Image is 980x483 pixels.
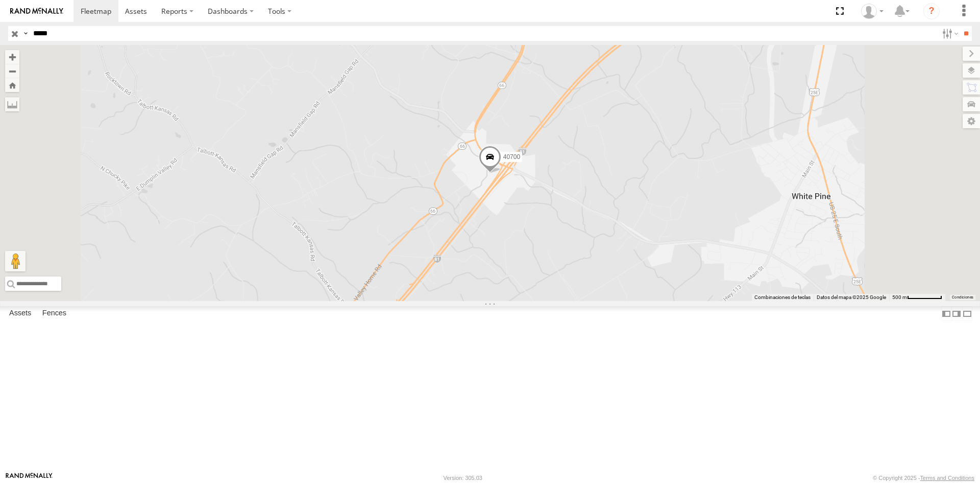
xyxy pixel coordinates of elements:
button: Zoom out [5,64,19,78]
span: 500 m [892,294,907,300]
label: Search Query [21,26,30,41]
a: Terms and Conditions [920,475,974,481]
a: Condiciones [952,295,973,300]
label: Dock Summary Table to the Right [951,306,962,321]
button: Arrastra el hombrecito naranja al mapa para abrir Street View [5,251,26,271]
button: Combinaciones de teclas [754,294,811,301]
label: Fences [37,307,71,321]
label: Map Settings [963,114,980,128]
span: Datos del mapa ©2025 Google [817,294,886,300]
button: Escala del mapa: 500 m por 65 píxeles [889,294,945,301]
label: Search Filter Options [938,26,960,41]
img: rand-logo.svg [10,8,63,15]
span: 40700 [503,153,520,160]
button: Zoom in [5,50,19,64]
label: Measure [5,97,19,111]
i: ? [923,3,940,19]
label: Assets [4,307,36,321]
label: Dock Summary Table to the Left [941,306,951,321]
div: © Copyright 2025 - [873,475,974,481]
a: Visit our Website [6,473,53,483]
label: Hide Summary Table [962,306,972,321]
div: Andrea Morales [857,4,887,19]
div: Version: 305.03 [444,475,482,481]
button: Zoom Home [5,78,19,92]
